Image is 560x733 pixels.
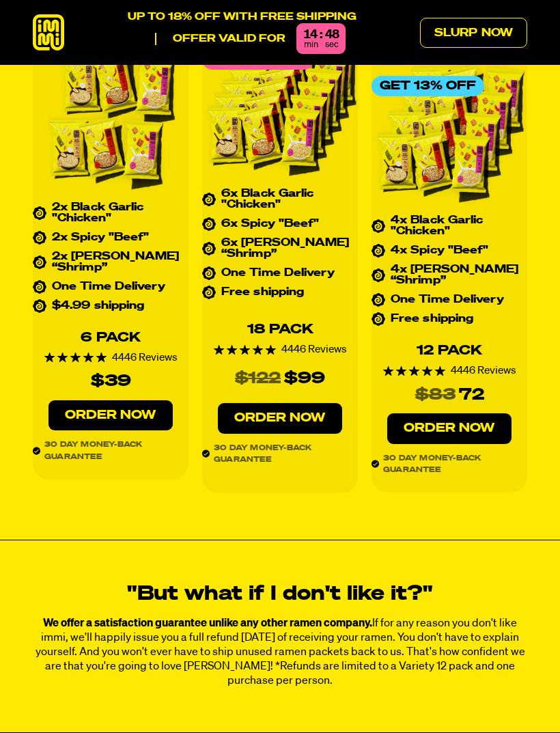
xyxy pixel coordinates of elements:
[202,219,358,230] li: 6x Spicy "Beef"
[202,238,358,260] li: 6x [PERSON_NAME] “Shrimp”
[155,33,285,45] p: Offer valid for
[304,40,318,49] span: min
[218,403,342,434] a: Order Now
[33,439,188,479] span: 30 day money-back guarantee
[325,29,339,42] div: 48
[247,322,313,336] div: 18 Pack
[372,245,527,256] li: 4x Spicy "Beef"
[33,202,188,224] li: 2x Black Garlic "Chicken"
[33,616,527,688] p: If for any reason you don't like immi, we'll happily issue you a full refund [DATE] of receiving ...
[33,232,188,243] li: 2x Spicy "Beef"
[91,368,131,394] div: $39
[420,18,527,48] a: Slurp Now
[325,40,339,49] span: sec
[372,76,484,96] div: Get 13% Off
[128,11,356,23] p: UP TO 18% OFF WITH FREE SHIPPING
[33,251,188,273] li: 2x [PERSON_NAME] “Shrimp”
[48,400,173,431] a: Order Now
[81,331,141,344] div: 6 Pack
[44,352,178,363] div: 4446 Reviews
[387,413,512,444] a: Order Now
[235,365,281,391] s: $122
[33,281,188,292] li: One Time Delivery
[417,344,482,357] div: 12 Pack
[202,268,358,279] li: One Time Delivery
[7,643,86,726] iframe: Marketing Popup
[372,294,527,305] li: One Time Delivery
[284,365,325,391] div: $99
[214,344,347,355] div: 4446 Reviews
[459,382,484,408] div: 72
[202,442,358,493] span: 30 day money-back guarantee
[372,264,527,286] li: 4x [PERSON_NAME] “Shrimp”
[320,29,322,42] div: :
[33,585,527,605] h2: "But what if I don't like it?"
[303,29,317,42] div: 14
[383,365,516,376] div: 4446 Reviews
[415,382,456,408] s: $83
[202,287,358,298] li: Free shipping
[43,618,372,629] strong: We offer a satisfaction guarantee unlike any other ramen company.
[202,189,358,210] li: 6x Black Garlic "Chicken"
[372,314,527,324] li: Free shipping
[372,215,527,237] li: 4x Black Garlic "Chicken"
[372,452,527,493] span: 30 day money-back guarantee
[33,301,188,312] li: $4.99 shipping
